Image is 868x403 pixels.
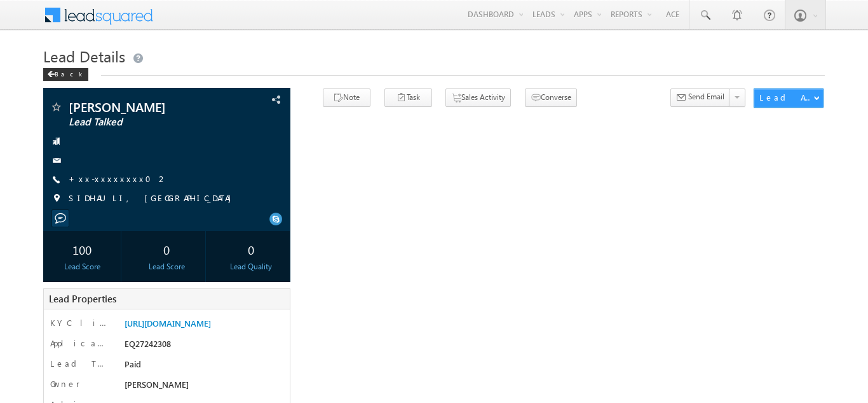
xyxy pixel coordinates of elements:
div: Lead Actions [759,92,813,103]
a: +xx-xxxxxxxx02 [69,173,168,184]
div: Lead Score [131,261,202,272]
div: 100 [46,237,118,261]
span: SIDHAULI, [GEOGRAPHIC_DATA] [69,192,238,205]
span: Send Email [688,91,724,103]
label: KYC link 2_0 [50,317,109,329]
div: Paid [121,358,280,376]
button: Sales Activity [445,88,511,107]
label: Application Number [50,337,109,349]
button: Task [384,88,432,107]
div: Lead Quality [215,261,287,272]
span: [PERSON_NAME] [125,379,189,390]
div: Lead Score [46,261,118,272]
div: 0 [215,237,287,261]
span: [PERSON_NAME] [69,101,221,113]
button: Converse [525,88,577,107]
div: Back [43,68,88,81]
label: Owner [50,378,80,390]
a: [URL][DOMAIN_NAME] [125,318,211,329]
label: Lead Type [50,358,109,369]
span: Lead Properties [49,292,116,305]
button: Lead Actions [754,88,824,108]
div: EQ27242308 [121,337,280,355]
span: Lead Talked [69,116,221,129]
button: Send Email [670,88,730,107]
span: Lead Details [43,46,125,66]
a: Back [43,67,95,78]
div: 0 [131,237,202,261]
button: Note [323,88,370,107]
